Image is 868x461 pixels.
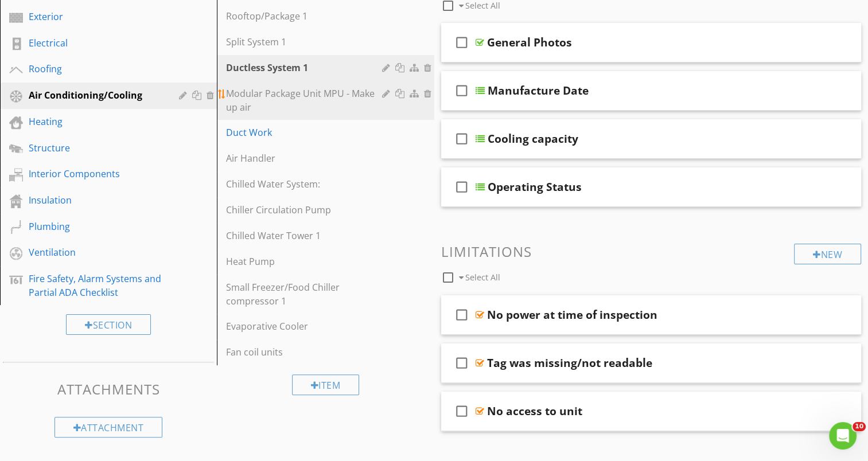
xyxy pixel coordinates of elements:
div: Air Handler [226,151,385,165]
div: Structure [29,141,162,155]
div: No access to unit [487,404,582,418]
i: check_box_outline_blank [453,397,471,425]
span: Select All [465,272,500,283]
i: check_box_outline_blank [453,125,471,153]
div: Ventilation [29,245,162,259]
div: Heat Pump [226,255,385,268]
i: check_box_outline_blank [453,173,471,201]
div: Chilled Water Tower 1 [226,229,385,243]
div: Heating [29,115,162,128]
div: Evaporative Cooler [226,319,385,333]
div: Ductless System 1 [226,61,385,75]
h3: Limitations [441,244,862,259]
div: Rooftop/Package 1 [226,9,385,23]
i: check_box_outline_blank [453,349,471,377]
div: Chiller Circulation Pump [226,203,385,217]
div: Small Freezer/Food Chiller compressor 1 [226,280,385,308]
div: Modular Package Unit MPU - Make up air [226,87,385,114]
i: check_box_outline_blank [453,77,471,104]
div: Operating Status [488,180,582,194]
div: Electrical [29,36,162,50]
i: check_box_outline_blank [453,29,471,56]
div: Fire Safety, Alarm Systems and Partial ADA Checklist [29,272,162,299]
div: Chilled Water System: [226,177,385,191]
span: 10 [853,422,866,431]
div: Manufacture Date [488,84,589,97]
div: No power at time of inspection [487,308,657,322]
div: Tag was missing/not readable [487,356,652,370]
div: General Photos [487,36,572,49]
div: Insulation [29,193,162,207]
div: Section [66,314,151,335]
div: Plumbing [29,220,162,233]
i: check_box_outline_blank [453,301,471,329]
div: Duct Work [226,126,385,139]
div: Air Conditioning/Cooling [29,88,162,102]
div: Cooling capacity [488,132,578,146]
div: Attachment [55,417,163,437]
div: Interior Components [29,167,162,181]
div: New [794,244,861,264]
div: Split System 1 [226,35,385,49]
div: Roofing [29,62,162,76]
div: Exterior [29,10,162,24]
div: Item [292,374,360,395]
div: Fan coil units [226,345,385,359]
iframe: Intercom live chat [829,422,857,450]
